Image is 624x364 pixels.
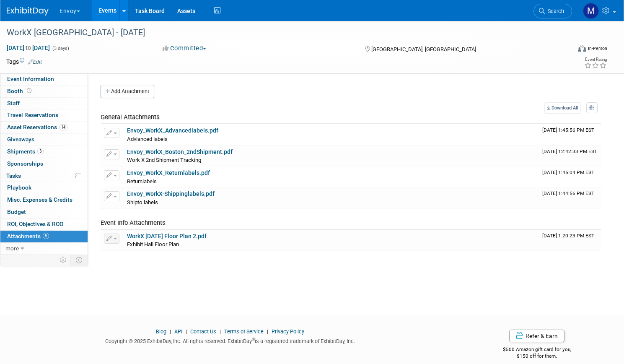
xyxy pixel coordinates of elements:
span: more [5,245,19,252]
span: Shipto labels [127,199,158,205]
a: Event Information [0,73,88,85]
span: Upload Timestamp [542,169,594,175]
a: ROI, Objectives & ROO [0,218,88,230]
div: In-Person [588,45,607,52]
span: Upload Timestamp [542,127,594,133]
td: Upload Timestamp [539,187,601,208]
span: | [168,328,173,335]
td: Upload Timestamp [539,146,601,166]
a: Budget [0,206,88,218]
span: | [265,328,270,335]
button: Committed [160,44,210,53]
button: Add Attachment [101,85,154,98]
div: Copyright © 2025 ExhibitDay, Inc. All rights reserved. ExhibitDay is a registered trademark of Ex... [6,335,454,345]
span: 3 [37,148,44,154]
span: ROI, Objectives & ROO [7,221,63,227]
span: Asset Reservations [7,124,67,130]
span: | [217,328,223,335]
div: Event Rating [584,57,607,62]
a: Contact Us [190,328,216,335]
span: Staff [7,100,20,107]
a: Asset Reservations14 [0,122,88,133]
a: Tasks [0,170,88,182]
a: Attachments5 [0,231,88,242]
a: Travel Reservations [0,109,88,121]
span: Booth [7,88,33,94]
a: Edit [28,59,42,65]
a: Envoy_WorkX-Shippinglabels.pdf [127,190,215,197]
span: Event Information [7,75,54,82]
a: Envoy_WorkX_Boston_2ndShipment.pdf [127,148,233,155]
td: Upload Timestamp [539,166,601,187]
a: WorkX [DATE] Floor Plan 2.pdf [127,233,207,239]
span: Upload Timestamp [542,148,597,154]
a: Search [533,4,572,18]
span: to [24,44,32,51]
span: Upload Timestamp [542,190,594,196]
a: Terms of Service [224,328,264,335]
span: Upload Timestamp [542,233,594,239]
span: Giveaways [7,136,34,143]
span: Exhibit Hall Floor Plan [127,241,179,247]
span: Event Info Attachments [101,219,166,226]
a: Envoy_WorkX_Returnlabels.pdf [127,169,210,176]
span: (3 days) [52,46,69,51]
div: WorkX [GEOGRAPHIC_DATA] - [DATE] [4,25,556,40]
span: Travel Reservations [7,112,58,118]
a: Blog [156,328,166,335]
span: [DATE] [DATE] [6,44,50,52]
a: Sponsorships [0,158,88,170]
span: 5 [43,233,49,239]
div: $500 Amazon gift card for you, [466,341,607,360]
span: Attachments [7,233,49,239]
span: 14 [59,124,67,130]
span: Shipments [7,148,44,155]
span: Misc. Expenses & Credits [7,196,72,203]
td: Tags [6,57,42,66]
td: Upload Timestamp [539,124,601,145]
span: Search [545,8,564,14]
a: Privacy Policy [272,328,304,335]
td: Upload Timestamp [539,230,601,251]
span: Booth not reserved yet [25,88,33,94]
a: API [174,328,182,335]
td: Personalize Event Tab Strip [56,255,71,265]
a: more [0,243,88,255]
span: General Attachments [101,113,160,121]
a: Staff [0,98,88,109]
div: Event Format [518,44,607,56]
a: Envoy_WorkX_Advancedlabels.pdf [127,127,218,134]
img: Format-Inperson.png [578,45,586,52]
span: [GEOGRAPHIC_DATA], [GEOGRAPHIC_DATA] [371,46,476,52]
span: Returnlabels [127,178,157,185]
sup: ® [252,337,255,342]
span: Tasks [6,172,21,179]
a: Download All [544,102,581,114]
div: $150 off for them. [466,353,607,360]
td: Toggle Event Tabs [71,255,88,265]
span: Advlanced labels [127,136,168,142]
img: Matt h [583,3,599,19]
span: Sponsorships [7,160,43,167]
a: Misc. Expenses & Credits [0,194,88,206]
span: Playbook [7,184,31,191]
a: Refer & Earn [509,330,564,342]
img: ExhibitDay [7,7,49,16]
a: Booth [0,86,88,97]
a: Playbook [0,182,88,194]
span: Budget [7,208,26,215]
a: Giveaways [0,134,88,146]
span: | [184,328,189,335]
a: Shipments3 [0,146,88,158]
span: Work X 2nd Shipment Tracking [127,157,201,163]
